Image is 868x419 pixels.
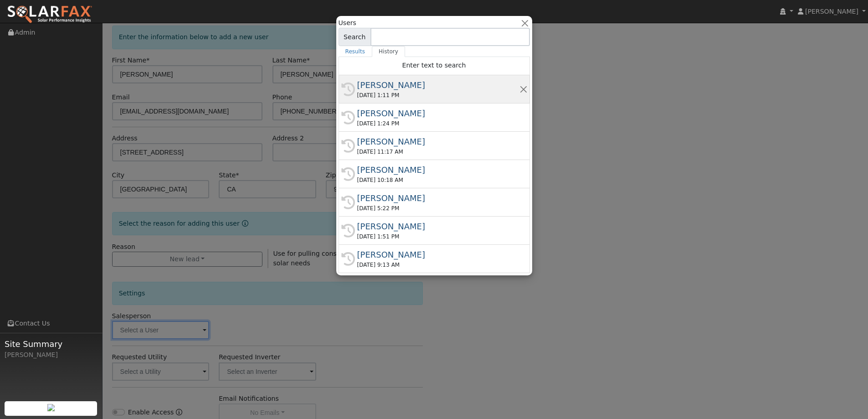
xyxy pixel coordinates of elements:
[341,196,355,209] i: History
[5,338,98,350] span: Site Summary
[402,62,466,69] span: Enter text to search
[341,167,355,181] i: History
[341,83,355,96] i: History
[357,220,519,233] div: [PERSON_NAME]
[357,135,519,148] div: [PERSON_NAME]
[357,248,519,261] div: [PERSON_NAME]
[7,5,92,24] img: SolarFax
[357,192,519,204] div: [PERSON_NAME]
[341,139,355,153] i: History
[357,119,519,128] div: [DATE] 1:24 PM
[339,46,372,57] a: Results
[357,233,519,241] div: [DATE] 1:51 PM
[357,91,519,99] div: [DATE] 1:11 PM
[805,8,858,15] span: [PERSON_NAME]
[341,224,355,238] i: History
[519,84,528,94] button: Remove this history
[357,107,519,119] div: [PERSON_NAME]
[357,164,519,176] div: [PERSON_NAME]
[341,252,355,266] i: History
[357,148,519,156] div: [DATE] 11:17 AM
[339,28,371,46] span: Search
[357,176,519,184] div: [DATE] 10:18 AM
[47,404,55,411] img: retrieve
[372,46,405,57] a: History
[5,350,98,360] div: [PERSON_NAME]
[341,111,355,124] i: History
[339,18,356,28] span: Users
[357,204,519,212] div: [DATE] 5:22 PM
[357,79,519,91] div: [PERSON_NAME]
[357,261,519,269] div: [DATE] 9:13 AM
